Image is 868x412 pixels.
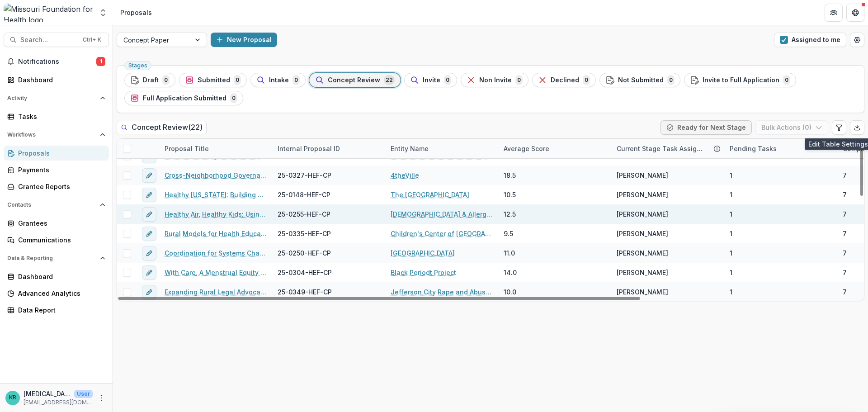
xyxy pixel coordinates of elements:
div: Advanced Analytics [18,289,102,298]
div: Internal Proposal ID [272,139,385,158]
button: edit [142,265,156,280]
span: 7 [843,248,847,258]
span: 25-0349-HEF-CP [278,287,332,297]
button: Open entity switcher [97,4,109,22]
div: Pending Tasks [724,139,837,158]
span: 0 [292,75,300,85]
a: Children's Center of [GEOGRAPHIC_DATA][US_STATE] [391,229,493,238]
span: 0 [162,75,170,85]
a: Expanding Rural Legal Advocacy for Survivors in [GEOGRAPHIC_DATA][US_STATE] [165,287,267,297]
a: Grantee Reports [4,179,109,194]
a: Cross-Neighborhood Governance to Address Structural Determinants of Community Health [165,170,267,180]
span: 1 [730,209,732,219]
span: 1 [730,248,732,258]
p: [EMAIL_ADDRESS][DOMAIN_NAME] [24,398,93,407]
button: Open Contacts [4,198,109,212]
div: Proposals [120,8,152,17]
a: Dashboard [4,72,109,87]
span: [PERSON_NAME] [617,190,668,199]
button: Submitted0 [179,73,247,87]
div: Entity Name [385,139,498,158]
a: With Care, A Menstrual Equity Framework for [US_STATE] [165,268,267,277]
button: Partners [825,4,843,22]
div: Proposal Title [159,139,272,158]
span: 12.5 [504,209,516,219]
nav: breadcrumb [117,6,156,19]
button: Invite0 [404,73,457,87]
span: Submitted [198,76,230,84]
button: Open table manager [850,33,864,47]
span: 0 [583,75,590,85]
a: Black Periodt Project [391,268,456,277]
div: Tasks [18,112,102,121]
div: Pending Tasks [724,144,782,153]
span: Intake [269,76,289,84]
span: [PERSON_NAME] [617,268,668,277]
span: Draft [143,76,159,84]
span: Invite to Full Application [703,76,779,84]
span: 22 [384,75,395,85]
div: Internal Proposal ID [272,144,345,153]
span: 1 [730,229,732,238]
a: [GEOGRAPHIC_DATA] [391,248,455,258]
span: [PERSON_NAME] [617,170,668,180]
div: Current Stage Task Assignees [611,139,724,158]
button: Export table data [850,120,864,135]
button: Concept Review22 [309,73,401,87]
div: Dashboard [18,272,102,281]
a: The [GEOGRAPHIC_DATA] [391,190,469,199]
button: More [96,393,107,403]
div: Data Report [18,305,102,315]
span: Non Invite [479,76,512,84]
a: Data Report [4,303,109,317]
span: Concept Review [328,76,380,84]
a: Healthy Air, Healthy Kids: Using Local Data to Advance [MEDICAL_DATA] Equity in [US_STATE] [165,209,267,219]
span: [PERSON_NAME] [617,209,668,219]
span: Stages [128,62,147,69]
button: New Proposal [211,33,277,47]
span: 0 [667,75,675,85]
button: Get Help [846,4,864,22]
button: edit [142,207,156,222]
span: 1 [730,170,732,180]
button: Intake0 [250,73,306,87]
button: edit [142,188,156,202]
div: Average Score [498,139,611,158]
span: [PERSON_NAME] [617,287,668,297]
button: edit [142,168,156,183]
button: edit [142,285,156,299]
svg: sorted ascending [829,145,836,152]
div: Payments [18,165,102,175]
span: Workflows [7,132,96,138]
span: [PERSON_NAME] [617,248,668,258]
span: Contacts [7,202,96,208]
span: 25-0148-HEF-CP [278,190,330,199]
span: 25-0327-HEF-CP [278,170,331,180]
img: Missouri Foundation for Health logo [4,4,93,22]
span: 7 [843,229,847,238]
div: Kyra Robinson [9,395,16,401]
span: Notifications [18,58,96,66]
span: 7 [843,209,847,219]
a: Communications [4,232,109,247]
span: 9.5 [504,229,513,238]
span: Activity [7,95,96,101]
span: 1 [730,287,732,297]
span: 11.0 [504,248,515,258]
a: Proposals [4,146,109,161]
span: 1 [730,190,732,199]
span: 25-0335-HEF-CP [278,229,331,238]
span: Declined [551,76,579,84]
span: 25-0250-HEF-CP [278,248,331,258]
button: Open Workflows [4,128,109,142]
span: 18.5 [504,170,516,180]
span: Not Submitted [618,76,664,84]
a: Rural Models for Health Education [165,229,267,238]
span: 0 [230,93,237,103]
h2: Concept Review ( 22 ) [117,121,207,134]
span: 0 [783,75,790,85]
